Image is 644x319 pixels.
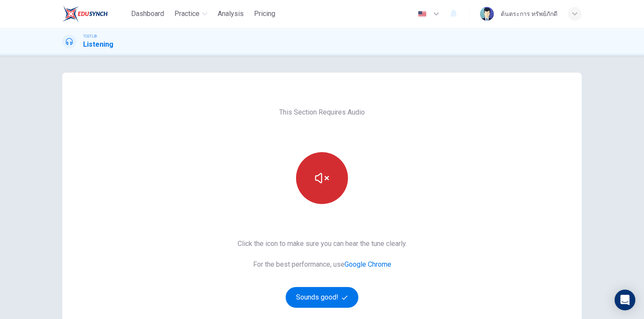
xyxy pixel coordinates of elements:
button: Practice [171,6,211,22]
button: Dashboard [128,6,167,22]
span: Dashboard [131,9,164,19]
span: For the best performance, use [238,259,407,270]
img: Profile picture [480,7,494,21]
div: ต้นตระการ ทรัพย์ภักดี [501,9,557,19]
span: This Section Requires Audio [279,107,365,118]
button: Sounds good! [286,287,358,308]
a: Google Chrome [345,260,391,268]
button: Pricing [251,6,279,22]
span: Pricing [254,9,275,19]
span: Click the icon to make sure you can hear the tune clearly. [238,239,407,249]
img: en [417,11,428,17]
a: EduSynch logo [62,5,128,22]
span: Practice [174,9,200,19]
div: Open Intercom Messenger [615,290,635,310]
button: Analysis [214,6,247,22]
span: TOEFL® [83,33,97,39]
span: Analysis [218,9,244,19]
h1: Listening [83,39,113,50]
img: EduSynch logo [62,5,108,22]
